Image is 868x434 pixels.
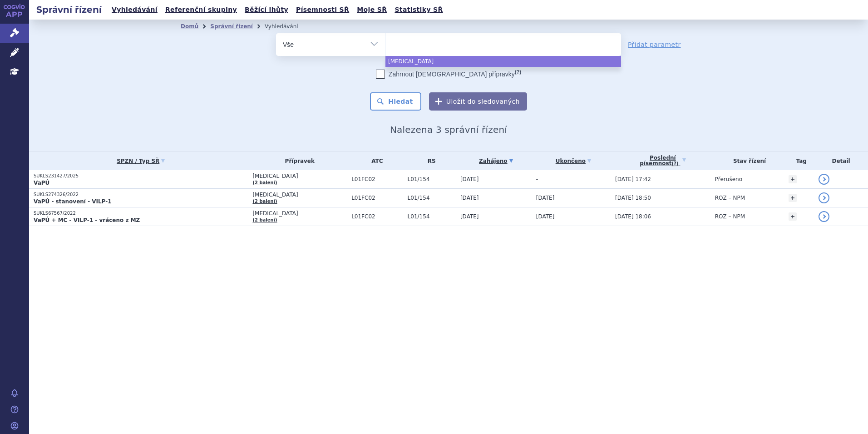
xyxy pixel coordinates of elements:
a: Běžící lhůty [242,4,291,16]
span: Nalezena 3 správní řízení [390,124,507,135]
span: [DATE] [536,195,555,201]
span: L01FC02 [351,176,403,182]
p: SUKLS274326/2022 [34,192,248,198]
a: Přidat parametr [628,40,681,49]
span: [MEDICAL_DATA] [252,192,347,198]
button: Uložit do sledovaných [429,92,527,111]
span: L01/154 [408,195,456,201]
h2: Správní řízení [29,3,109,16]
th: Stav řízení [710,151,784,170]
a: Správní řízení [210,23,253,30]
a: SPZN / Typ SŘ [34,155,248,167]
span: ROZ – NPM [715,213,745,220]
span: [DATE] 18:06 [615,213,651,220]
label: Zahrnout [DEMOGRAPHIC_DATA] přípravky [376,70,521,79]
a: Vyhledávání [109,4,160,16]
span: ROZ – NPM [715,195,745,201]
span: Přerušeno [715,176,742,182]
abbr: (?) [671,161,678,167]
span: [DATE] [460,213,479,220]
li: [MEDICAL_DATA] [385,56,621,67]
a: Moje SŘ [354,4,390,16]
strong: VaPÚ - stanovení - VILP-1 [34,198,112,205]
th: Tag [784,151,814,170]
a: Statistiky SŘ [392,4,445,16]
strong: VaPÚ [34,180,49,186]
a: Ukončeno [536,155,611,167]
a: (2 balení) [252,217,277,222]
th: Detail [814,151,868,170]
th: Přípravek [248,151,347,170]
a: + [789,194,797,202]
span: L01FC02 [351,213,403,220]
a: (2 balení) [252,199,277,204]
a: + [789,175,797,183]
span: L01/154 [408,213,456,220]
a: detail [819,211,829,222]
li: Vyhledávání [265,20,310,33]
p: SUKLS67567/2022 [34,210,248,217]
a: (2 balení) [252,180,277,185]
span: [DATE] [460,195,479,201]
span: - [536,176,538,182]
a: Zahájeno [460,155,532,167]
span: L01/154 [408,176,456,182]
span: [MEDICAL_DATA] [252,173,347,179]
span: [DATE] 17:42 [615,176,651,182]
a: detail [819,174,829,185]
span: [DATE] [536,213,555,220]
span: [DATE] 18:50 [615,195,651,201]
a: Domů [181,23,198,30]
strong: VaPÚ + MC - VILP-1 - vráceno z MZ [34,217,140,223]
span: [MEDICAL_DATA] [252,210,347,217]
th: RS [403,151,456,170]
p: SUKLS231427/2025 [34,173,248,179]
a: + [789,212,797,221]
th: ATC [347,151,403,170]
abbr: (?) [515,69,521,75]
span: [DATE] [460,176,479,182]
span: L01FC02 [351,195,403,201]
button: Hledat [370,92,421,111]
a: Poslednípísemnost(?) [615,151,710,170]
a: Písemnosti SŘ [293,4,352,16]
a: detail [819,192,829,203]
a: Referenční skupiny [163,4,240,16]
